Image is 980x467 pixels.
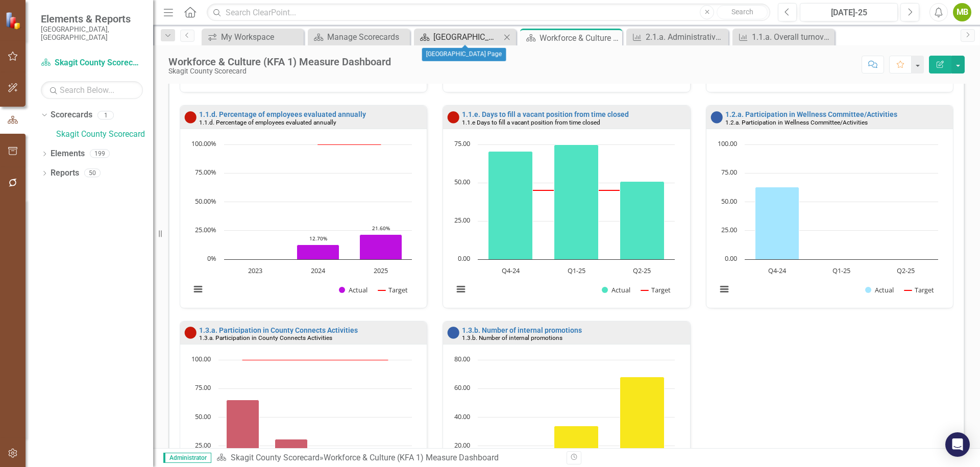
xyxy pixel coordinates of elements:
span: Search [731,8,753,16]
div: Double-Click to Edit [443,105,690,308]
img: Below Plan [184,111,197,124]
button: Show Target [641,285,671,294]
small: [GEOGRAPHIC_DATA], [GEOGRAPHIC_DATA] [41,25,143,42]
text: 2023 [248,266,262,275]
a: [GEOGRAPHIC_DATA] Page [416,31,501,43]
text: 50.00% [195,196,216,206]
div: Workforce & Culture (KFA 1) Measure Dashboard [540,32,620,44]
g: Target, series 2 of 2. Line with 3 data points. [775,142,779,146]
g: Actual, series 1 of 2. Bar series with 3 bars. [755,144,906,260]
img: Below Plan [184,327,197,339]
button: Search [717,5,768,19]
div: Chart. Highcharts interactive chart. [448,139,684,305]
small: 1.1.d. Percentage of employees evaluated annually [199,119,336,126]
text: 20.00 [454,440,470,450]
img: No Information [710,111,723,124]
text: 100.00 [718,139,737,148]
text: 0.00 [458,254,470,263]
input: Search ClearPoint... [207,4,770,21]
text: 25.00 [721,225,737,234]
span: Elements & Reports [41,13,143,25]
a: Elements [51,148,85,160]
img: ClearPoint Strategy [5,11,23,29]
div: Skagit County Scorecard [168,67,391,75]
a: Skagit County Scorecard [41,57,143,69]
text: 2024 [311,266,326,275]
button: Show Actual [339,285,367,294]
div: My Workspace [221,31,301,43]
text: 21.60% [372,225,390,232]
text: 75.00 [721,167,737,177]
text: 75.00 [195,383,211,392]
a: 1.2.a. Participation in Wellness Committee/Activities [725,110,897,118]
a: My Workspace [204,31,301,43]
g: Actual, series 1 of 2. Bar series with 3 bars. [488,144,665,259]
text: 60.00 [454,383,470,392]
text: 2025 [374,266,388,275]
div: Chart. Highcharts interactive chart. [712,139,948,305]
input: Search Below... [41,81,143,99]
div: Workforce & Culture (KFA 1) Measure Dashboard [168,56,391,67]
svg: Interactive chart [712,139,943,305]
g: Actual, series 1 of 2. Bar series with 3 bars. [255,234,402,259]
div: Double-Click to Edit [180,105,427,308]
button: Show Actual [865,285,894,294]
text: 50.00 [195,412,211,421]
div: 1 [97,111,114,119]
a: 1.3.b. Number of internal promotions [462,326,582,334]
a: 1.1.a. Overall turnover rate [735,31,832,43]
a: Scorecards [51,109,92,121]
text: Q2-25 [897,266,915,275]
a: 1.1.d. Percentage of employees evaluated annually [199,110,366,118]
text: 25.00 [454,215,470,225]
button: Show Actual [602,285,630,294]
div: Open Intercom Messenger [945,432,970,457]
text: 50.00 [721,196,737,206]
button: View chart menu, Chart [717,282,731,296]
text: 100.00 [191,354,211,363]
text: 25.00% [195,225,216,234]
text: 100.00% [191,139,216,148]
button: [DATE]-25 [800,3,898,21]
text: 0.00 [725,254,737,263]
text: Q1-25 [832,266,850,275]
a: Skagit County Scorecard [231,453,320,462]
small: 1.2.a. Participation in Wellness Committee/Activities [725,119,868,126]
text: 80.00 [454,354,470,363]
small: 1.3.b. Number of internal promotions [462,334,562,341]
div: [GEOGRAPHIC_DATA] Page [422,48,506,61]
button: MB [953,3,971,21]
path: Q4-24, 70.4. Actual. [488,151,533,259]
g: Target, series 2 of 2. Line with 4 data points. [241,358,390,362]
path: Q4-24, 63. Actual. [755,187,799,259]
div: 199 [90,150,110,158]
small: 1.3.a. Participation in County Connects Activities [199,334,332,341]
div: 50 [84,169,101,178]
div: Workforce & Culture (KFA 1) Measure Dashboard [324,453,499,462]
div: Manage Scorecards [327,31,407,43]
div: [GEOGRAPHIC_DATA] Page [433,31,501,43]
path: Q1-25, 74.9. Actual. [554,144,599,259]
text: 50.00 [454,177,470,186]
button: View chart menu, Chart [453,282,468,296]
small: 1.1.e Days to fill a vacant position from time closed [462,119,600,126]
div: [DATE]-25 [803,7,894,19]
text: Q4-24 [768,266,786,275]
text: 12.70% [309,235,327,242]
text: Q2-25 [633,266,651,275]
path: 2025, 21.6. Actual. [360,234,402,259]
div: » [216,452,559,464]
svg: Interactive chart [185,139,417,305]
path: 2024, 12.7. Actual. [297,244,339,259]
button: View chart menu, Chart [191,282,205,296]
a: 2.1.a. Administrative office space [629,31,726,43]
text: Q1-25 [568,266,585,275]
a: Manage Scorecards [310,31,407,43]
text: 75.00 [454,139,470,148]
img: No Information [447,327,459,339]
path: Q2-25, 51. Actual. [620,181,665,259]
text: Q4-24 [502,266,520,275]
a: Reports [51,167,79,179]
text: 25.00 [195,440,211,450]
